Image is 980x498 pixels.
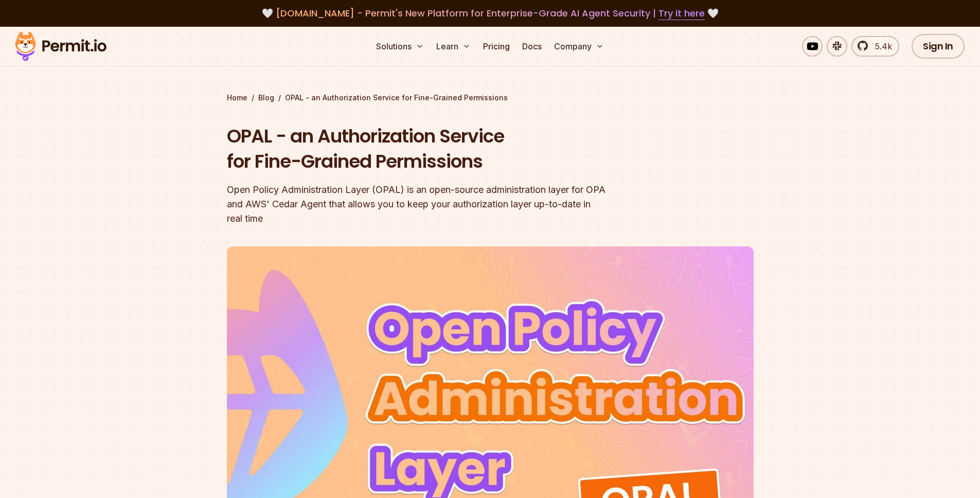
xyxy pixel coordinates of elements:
a: Try it here [658,7,705,20]
button: Company [550,36,608,57]
span: 5.4k [869,40,892,52]
div: Open Policy Administration Layer (OPAL) is an open-source administration layer for OPA and AWS' C... [227,183,622,226]
h1: OPAL - an Authorization Service for Fine-Grained Permissions [227,123,622,174]
a: Blog [258,93,274,103]
a: 5.4k [851,36,899,57]
a: Sign In [912,34,965,59]
button: Learn [432,36,475,57]
button: Solutions [372,36,428,57]
span: [DOMAIN_NAME] - Permit's New Platform for Enterprise-Grade AI Agent Security | [276,7,705,20]
a: Home [227,93,247,103]
a: Pricing [479,36,514,57]
a: Docs [518,36,546,57]
div: 🤍 🤍 [25,6,955,21]
img: Permit logo [10,29,111,64]
div: / / [227,93,754,103]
